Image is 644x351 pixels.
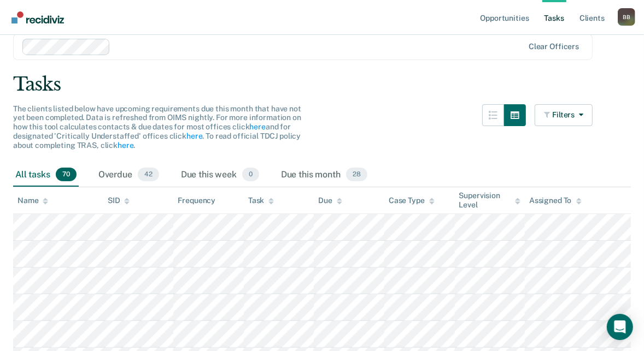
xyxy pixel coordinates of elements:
div: Assigned To [529,196,581,205]
div: Due [318,196,342,205]
div: All tasks70 [13,163,79,187]
button: Filters [535,104,593,126]
div: Due this month28 [279,163,370,187]
div: Due this week0 [179,163,261,187]
img: Recidiviz [11,11,64,23]
div: Tasks [13,73,631,96]
button: Profile dropdown button [618,8,635,26]
div: Supervision Level [459,191,521,210]
div: Case Type [389,196,435,205]
div: Open Intercom Messenger [607,314,633,340]
a: here [249,122,265,131]
div: Task [248,196,274,205]
a: here [118,141,133,150]
span: 70 [56,168,77,182]
span: The clients listed below have upcoming requirements due this month that have not yet been complet... [13,104,301,150]
div: Frequency [178,196,215,205]
span: 0 [242,168,259,182]
div: Clear officers [529,42,579,51]
div: SID [108,196,130,205]
span: 28 [346,168,367,182]
div: B B [618,8,635,26]
a: here [186,132,202,140]
div: Name [17,196,48,205]
span: 42 [138,168,159,182]
div: Overdue42 [96,163,161,187]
